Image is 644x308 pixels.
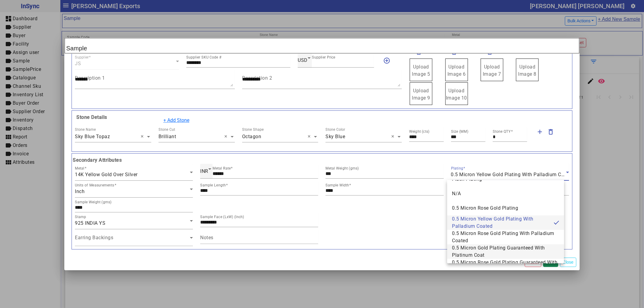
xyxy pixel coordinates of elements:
[452,244,559,259] span: 0.5 Micron Gold Plating Guaranteed With Platinum Coat
[452,215,549,230] span: 0.5 Micron Yellow Gold Plating With Palladium Coated
[452,230,559,244] span: 0.5 Micron Rose Gold Plating With Palladium Coated
[452,205,518,212] span: 0.5 Micron Rose Gold Plating
[452,190,461,197] span: N/A
[452,259,559,273] span: 0.5 Micron Rose Gold Plating Guaranteed With Platinum Coat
